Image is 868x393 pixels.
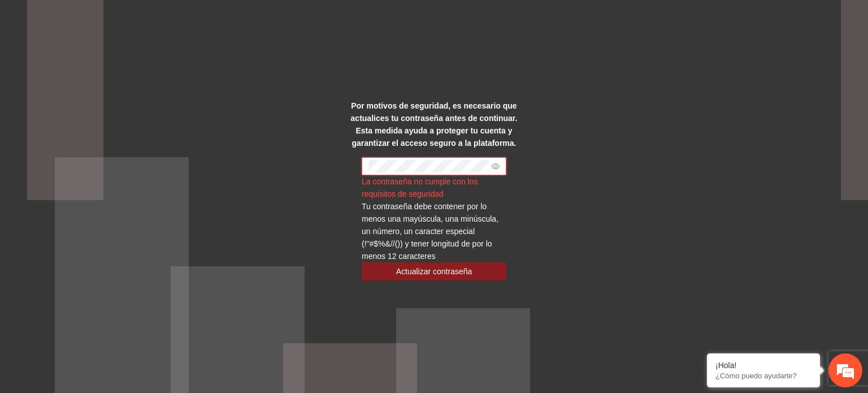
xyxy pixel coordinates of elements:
div: Minimizar ventana de chat en vivo [185,6,212,33]
span: Actualizar contraseña [396,265,472,278]
div: La contraseña no cumple con los requisitos de seguridad [362,175,506,200]
div: ¡Hola! [715,361,811,370]
span: Tu contraseña debe contener por lo menos una mayúscula, una minúscula, un número, un caracter esp... [362,202,498,261]
strong: Por motivos de seguridad, es necesario que actualices tu contraseña antes de continuar. Esta medi... [351,101,518,148]
div: Chatee con nosotros ahora [59,58,190,72]
p: ¿Cómo puedo ayudarte? [715,372,811,380]
span: eye [492,162,500,170]
textarea: Escriba su mensaje y pulse “Intro” [6,268,215,308]
span: Estamos en línea. [66,131,156,245]
button: Actualizar contraseña [362,262,506,280]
